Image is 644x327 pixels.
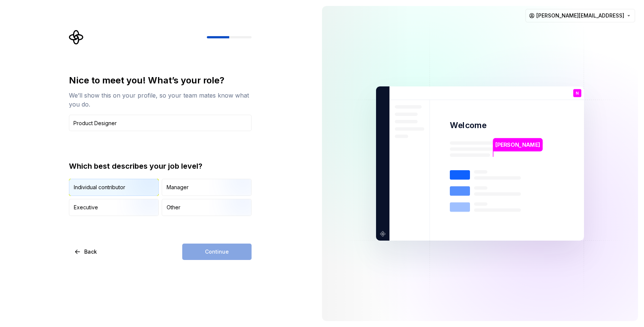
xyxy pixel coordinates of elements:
[525,9,635,22] button: [PERSON_NAME][EMAIL_ADDRESS]
[74,184,125,191] div: Individual contributor
[167,204,180,211] div: Other
[167,184,189,191] div: Manager
[69,91,252,109] div: We’ll show this on your profile, so your team mates know what you do.
[74,204,98,211] div: Executive
[69,74,252,86] div: Nice to meet you! What’s your role?
[576,91,579,95] p: N
[536,12,624,19] span: [PERSON_NAME][EMAIL_ADDRESS]
[69,30,84,45] svg: Supernova Logo
[450,120,486,131] p: Welcome
[84,248,97,255] span: Back
[69,161,252,171] div: Which best describes your job level?
[495,141,540,149] p: [PERSON_NAME]
[69,244,103,260] button: Back
[69,115,252,131] input: Job title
